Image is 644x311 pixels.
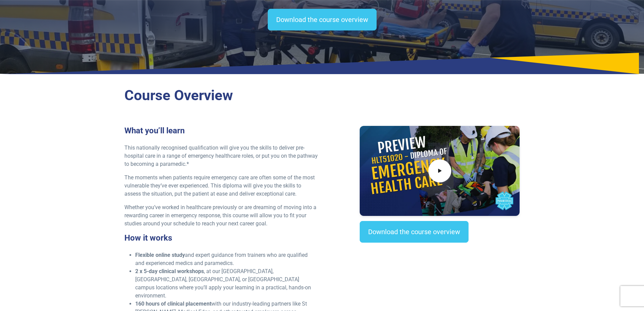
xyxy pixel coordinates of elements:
strong: 2 x 5-day clinical workshops [135,268,204,274]
p: Whether you’ve worked in healthcare previously or are dreaming of moving into a rewarding career ... [124,203,318,228]
h2: Course Overview [124,87,520,104]
h3: What you’ll learn [124,126,318,136]
li: and expert guidance from trainers who are qualified and experienced medics and paramedics. [135,251,318,267]
li: , at our [GEOGRAPHIC_DATA], [GEOGRAPHIC_DATA], [GEOGRAPHIC_DATA], or [GEOGRAPHIC_DATA] campus loc... [135,267,318,300]
strong: 160 hours of clinical placement [135,301,211,307]
iframe: EmbedSocial Universal Widget [360,256,520,291]
a: Download the course overview [268,9,377,30]
p: The moments when patients require emergency care are often some of the most vulnerable they’ve ev... [124,174,318,198]
p: This nationally recognised qualification will give you the skills to deliver pre-hospital care in... [124,144,318,168]
h3: How it works [124,233,318,243]
strong: Flexible online study [135,252,185,258]
a: Download the course overview [360,221,469,243]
